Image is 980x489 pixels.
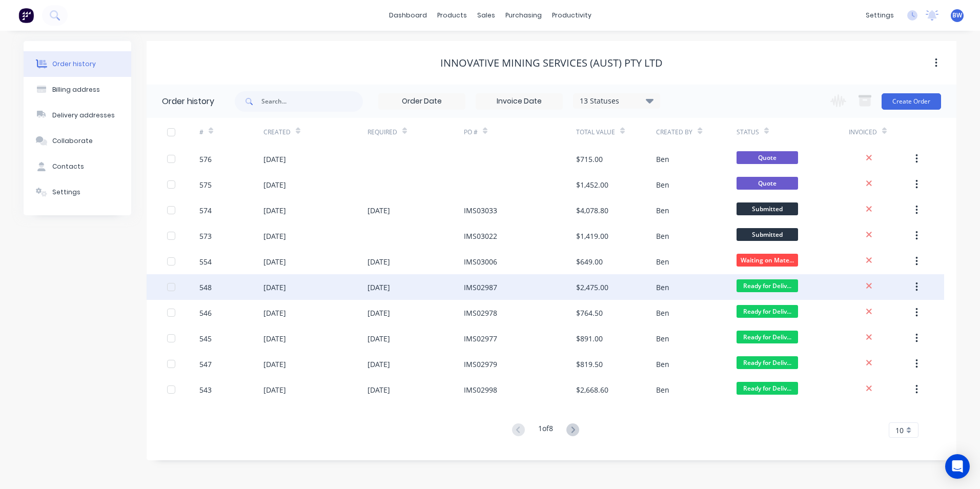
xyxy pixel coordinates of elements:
[162,95,214,108] div: Order history
[52,85,100,94] div: Billing address
[861,8,899,23] div: settings
[476,94,562,109] input: Invoice Date
[24,154,131,179] button: Contacts
[574,95,660,107] div: 13 Statuses
[576,205,608,216] div: $4,078.80
[737,228,798,241] span: Submitted
[464,282,497,293] div: IMS02987
[24,179,131,205] button: Settings
[547,8,597,23] div: productivity
[367,384,390,395] div: [DATE]
[656,128,692,137] div: Created By
[464,128,478,137] div: PO #
[199,282,212,293] div: 548
[367,205,390,216] div: [DATE]
[367,282,390,293] div: [DATE]
[737,382,798,395] span: Ready for Deliv...
[656,359,669,370] div: Ben
[464,384,497,395] div: IMS02998
[737,118,849,146] div: Status
[656,384,669,395] div: Ben
[737,177,798,190] span: Quote
[952,11,962,20] span: BW
[656,231,669,241] div: Ben
[464,308,497,318] div: IMS02978
[52,111,115,120] div: Delivery addresses
[882,93,941,110] button: Create Order
[576,118,656,146] div: Total Value
[379,94,465,109] input: Order Date
[737,331,798,343] span: Ready for Deliv...
[199,179,212,190] div: 575
[538,423,553,438] div: 1 of 8
[737,254,798,267] span: Waiting on Mate...
[656,118,736,146] div: Created By
[464,118,576,146] div: PO #
[576,179,608,190] div: $1,452.00
[656,205,669,216] div: Ben
[576,282,608,293] div: $2,475.00
[199,118,263,146] div: #
[24,51,131,77] button: Order history
[261,91,363,112] input: Search...
[500,8,547,23] div: purchasing
[472,8,500,23] div: sales
[737,202,798,215] span: Submitted
[367,128,397,137] div: Required
[263,308,286,318] div: [DATE]
[367,118,464,146] div: Required
[263,333,286,344] div: [DATE]
[945,454,970,479] div: Open Intercom Messenger
[199,333,212,344] div: 545
[367,333,390,344] div: [DATE]
[656,179,669,190] div: Ben
[576,333,603,344] div: $891.00
[199,231,212,241] div: 573
[464,333,497,344] div: IMS02977
[199,256,212,267] div: 554
[18,8,34,23] img: Factory
[440,57,663,69] div: Innovative Mining Services (Aust) Pty Ltd
[737,151,798,164] span: Quote
[24,77,131,103] button: Billing address
[737,305,798,318] span: Ready for Deliv...
[576,256,603,267] div: $649.00
[737,279,798,292] span: Ready for Deliv...
[52,188,80,197] div: Settings
[199,205,212,216] div: 574
[656,308,669,318] div: Ben
[263,384,286,395] div: [DATE]
[24,103,131,128] button: Delivery addresses
[263,231,286,241] div: [DATE]
[464,256,497,267] div: IMS03006
[199,128,203,137] div: #
[656,154,669,165] div: Ben
[199,308,212,318] div: 546
[263,118,367,146] div: Created
[263,205,286,216] div: [DATE]
[464,359,497,370] div: IMS02979
[576,384,608,395] div: $2,668.60
[576,231,608,241] div: $1,419.00
[464,231,497,241] div: IMS03022
[52,59,96,69] div: Order history
[384,8,432,23] a: dashboard
[656,333,669,344] div: Ben
[464,205,497,216] div: IMS03033
[737,356,798,369] span: Ready for Deliv...
[576,128,615,137] div: Total Value
[849,118,913,146] div: Invoiced
[367,308,390,318] div: [DATE]
[576,308,603,318] div: $764.50
[656,256,669,267] div: Ben
[432,8,472,23] div: products
[849,128,877,137] div: Invoiced
[263,282,286,293] div: [DATE]
[24,128,131,154] button: Collaborate
[263,179,286,190] div: [DATE]
[895,425,904,436] span: 10
[367,359,390,370] div: [DATE]
[199,384,212,395] div: 543
[263,128,291,137] div: Created
[263,359,286,370] div: [DATE]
